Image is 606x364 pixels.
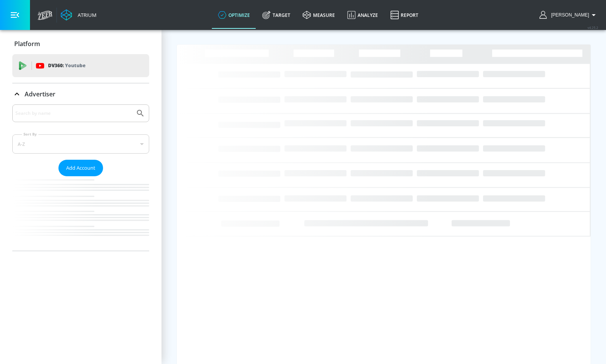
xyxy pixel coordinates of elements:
input: Search by name [15,108,132,118]
button: [PERSON_NAME] [539,10,598,20]
span: Add Account [66,164,95,172]
span: v 4.25.2 [588,25,598,30]
div: DV360: Youtube [12,54,149,77]
div: Advertiser [12,104,149,251]
a: Target [256,1,296,29]
p: DV360: [48,61,85,70]
p: Platform [14,40,40,48]
nav: list of Advertiser [12,176,149,251]
button: Add Account [58,160,103,176]
a: optimize [212,1,256,29]
label: Sort By [22,132,38,137]
a: Atrium [61,9,97,21]
div: A-Z [12,134,149,154]
span: login as: kylie.geatz@zefr.com [548,12,589,18]
p: Advertiser [25,90,55,98]
p: Youtube [65,61,85,69]
a: measure [296,1,341,29]
a: Report [384,1,425,29]
a: Analyze [341,1,384,29]
div: Advertiser [12,83,149,105]
div: Platform [12,33,149,55]
div: Atrium [75,12,97,18]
